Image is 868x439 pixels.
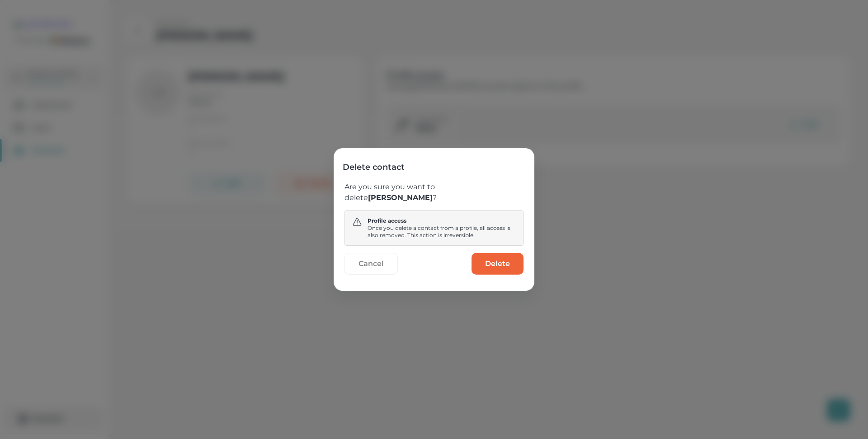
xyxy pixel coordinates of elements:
b: [PERSON_NAME] [368,193,433,202]
button: Delete [472,253,524,275]
h4: Delete contact [343,162,405,173]
p: Profile access [368,217,516,224]
button: Cancel [344,253,398,275]
p: Are you sure you want to delete ? [344,182,524,203]
p: Once you delete a contact from a profile, all access is also removed. This action is irreversible. [368,224,516,239]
